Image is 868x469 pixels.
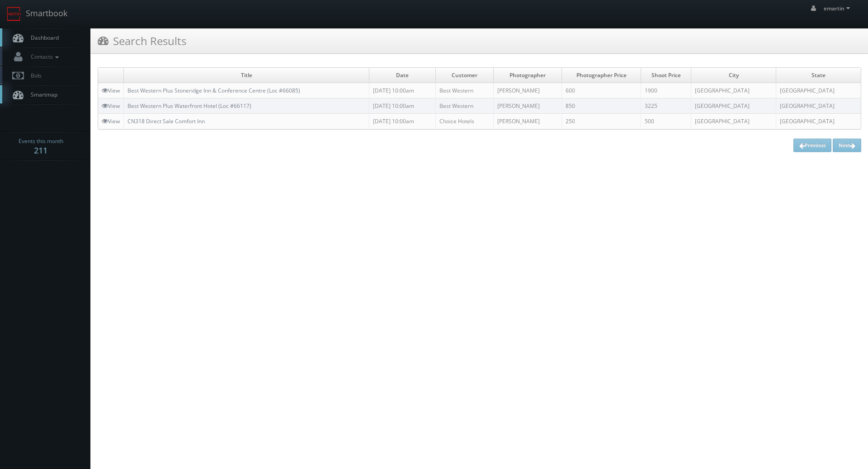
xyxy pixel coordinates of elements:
[436,98,494,114] td: Best Western
[98,33,186,49] h3: Search Results
[436,68,494,83] td: Customer
[34,145,47,156] strong: 211
[776,114,861,129] td: [GEOGRAPHIC_DATA]
[102,117,120,125] a: View
[369,98,436,114] td: [DATE] 10:00am
[26,34,59,42] span: Dashboard
[562,68,641,83] td: Photographer Price
[494,98,562,114] td: [PERSON_NAME]
[562,98,641,114] td: 850
[691,114,776,129] td: [GEOGRAPHIC_DATA]
[369,68,436,83] td: Date
[7,7,21,21] img: smartbook-logo.png
[127,117,205,125] a: CN318 Direct Sale Comfort Inn
[562,114,641,129] td: 250
[641,98,691,114] td: 3225
[494,68,562,83] td: Photographer
[124,68,369,83] td: Title
[494,83,562,98] td: [PERSON_NAME]
[369,114,436,129] td: [DATE] 10:00am
[494,114,562,129] td: [PERSON_NAME]
[102,87,120,94] a: View
[127,87,300,94] a: Best Western Plus Stoneridge Inn & Conference Centre (Loc #66085)
[436,114,494,129] td: Choice Hotels
[436,83,494,98] td: Best Western
[824,5,853,12] span: emartin
[691,68,776,83] td: City
[641,114,691,129] td: 500
[369,83,436,98] td: [DATE] 10:00am
[641,83,691,98] td: 1900
[26,91,57,98] span: Smartmap
[641,68,691,83] td: Shoot Price
[776,98,861,114] td: [GEOGRAPHIC_DATA]
[26,53,61,60] span: Contacts
[26,72,42,79] span: Bids
[691,98,776,114] td: [GEOGRAPHIC_DATA]
[562,83,641,98] td: 600
[102,102,120,110] a: View
[776,68,861,83] td: State
[691,83,776,98] td: [GEOGRAPHIC_DATA]
[19,137,63,146] span: Events this month
[776,83,861,98] td: [GEOGRAPHIC_DATA]
[127,102,251,110] a: Best Western Plus Waterfront Hotel (Loc #66117)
